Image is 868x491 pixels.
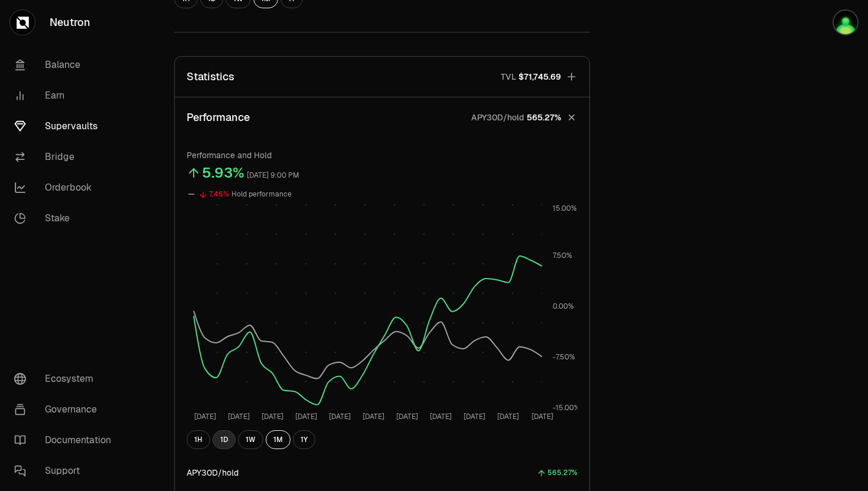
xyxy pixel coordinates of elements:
button: 1Y [293,430,315,449]
span: $71,745.69 [518,71,561,83]
a: Ecosystem [5,364,128,394]
tspan: [DATE] [396,412,418,421]
tspan: -15.00% [553,403,580,413]
div: [DATE] 9:00 PM [247,169,299,182]
tspan: [DATE] [531,412,553,421]
tspan: 15.00% [553,204,577,213]
a: Balance [5,50,128,80]
a: Governance [5,394,128,425]
tspan: [DATE] [363,412,384,421]
img: q2 [833,9,859,35]
a: Orderbook [5,172,128,203]
p: Performance and Hold [187,149,577,161]
button: 1W [238,430,263,449]
tspan: [DATE] [329,412,351,421]
p: APY30D/hold [471,112,524,123]
button: 1H [187,430,210,449]
button: PerformanceAPY30D/hold565.27% [175,97,589,138]
div: APY30D/hold [187,467,239,479]
tspan: [DATE] [194,412,216,421]
tspan: [DATE] [430,412,452,421]
div: 5.93% [202,163,244,182]
p: Statistics [187,68,234,85]
tspan: [DATE] [295,412,317,421]
a: Stake [5,203,128,234]
button: 1D [213,430,236,449]
a: Earn [5,80,128,111]
a: Supervaults [5,111,128,142]
p: Performance [187,109,250,126]
div: 565.27% [547,466,577,480]
a: Support [5,456,128,486]
div: Hold performance [231,188,292,201]
button: StatisticsTVL$71,745.69 [175,57,589,97]
tspan: 0.00% [553,302,574,311]
tspan: [DATE] [464,412,485,421]
tspan: [DATE] [262,412,283,421]
tspan: [DATE] [228,412,250,421]
p: TVL [501,71,516,83]
a: Bridge [5,142,128,172]
span: 565.27% [527,112,561,123]
tspan: [DATE] [497,412,519,421]
tspan: 7.50% [553,251,572,260]
button: 1M [266,430,291,449]
div: 7.46% [209,188,229,201]
a: Documentation [5,425,128,456]
tspan: -7.50% [553,352,575,362]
